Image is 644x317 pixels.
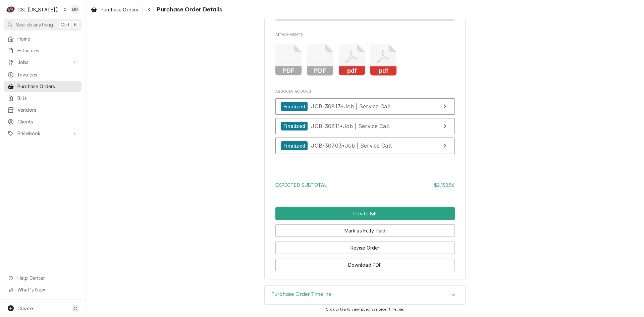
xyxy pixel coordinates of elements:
[61,21,69,28] span: Ctrl
[4,45,82,56] a: Estimates
[4,33,82,44] a: Home
[275,118,455,135] a: View Job
[275,89,455,94] span: Associated Jobs
[370,44,397,76] button: pdf
[275,32,455,38] span: Attachments
[101,6,138,13] span: Purchase Orders
[4,284,82,295] a: Go to What's New
[17,130,68,137] span: Pricebook
[311,122,390,129] span: JOB-30811 • Job | Service Call
[311,103,391,110] span: JOB-30813 • Job | Service Call
[275,44,302,76] button: PDF
[17,286,77,293] span: What's New
[17,306,33,311] span: Create
[326,307,404,312] span: Click or tap to view purchase order timeline.
[264,285,466,305] div: Purchase Order Timeline
[281,141,308,150] div: Finalized
[434,181,454,189] div: $2,152.56
[17,59,68,66] span: Jobs
[74,305,77,312] span: C
[275,220,455,237] div: Button Group Row
[144,4,155,15] button: Navigate back
[6,5,15,14] div: C
[275,171,455,193] div: Amount Summary
[311,142,392,149] span: JOB-30703 • Job | Service Call
[17,35,78,42] span: Home
[17,71,78,78] span: Invoices
[70,5,80,14] div: Melissa Nehls's Avatar
[17,83,78,90] span: Purchase Orders
[265,286,465,305] button: Accordion Details Expand Trigger
[271,291,332,298] h3: Purchase Order Timeline
[70,5,80,14] div: MN
[17,6,62,13] div: CSI [US_STATE][GEOGRAPHIC_DATA].
[74,21,77,28] span: K
[4,69,82,80] a: Invoices
[275,242,455,254] button: Revise Order
[275,138,455,154] a: View Job
[4,116,82,127] a: Clients
[307,44,333,76] button: PDF
[275,207,455,271] div: Button Group
[275,39,455,81] span: Attachments
[16,21,53,28] span: Search anything
[265,286,465,305] div: Accordion Header
[275,207,455,220] button: Create Bill
[275,32,455,81] div: Attachments
[17,274,77,281] span: Help Center
[275,181,455,189] div: Subtotal
[17,118,78,125] span: Clients
[275,89,455,157] div: Associated Jobs
[275,182,327,188] span: Expected Subtotal
[4,81,82,92] a: Purchase Orders
[17,106,78,113] span: Vendors
[17,47,78,54] span: Estimates
[4,19,82,31] button: Search anythingCtrlK
[339,44,365,76] button: pdf
[4,128,82,139] a: Go to Pricebook
[155,5,222,14] span: Purchase Order Details
[281,102,308,111] div: Finalized
[275,254,455,271] div: Button Group Row
[281,122,308,131] div: Finalized
[275,224,455,237] button: Mark as Fully Paid
[275,207,455,220] div: Button Group Row
[88,4,141,15] a: Purchase Orders
[4,93,82,104] a: Bills
[6,5,15,14] div: CSI Kansas City.'s Avatar
[17,95,78,102] span: Bills
[275,259,455,271] button: Download PDF
[4,104,82,115] a: Vendors
[275,237,455,254] div: Button Group Row
[4,57,82,68] a: Go to Jobs
[4,272,82,283] a: Go to Help Center
[275,98,455,115] a: View Job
